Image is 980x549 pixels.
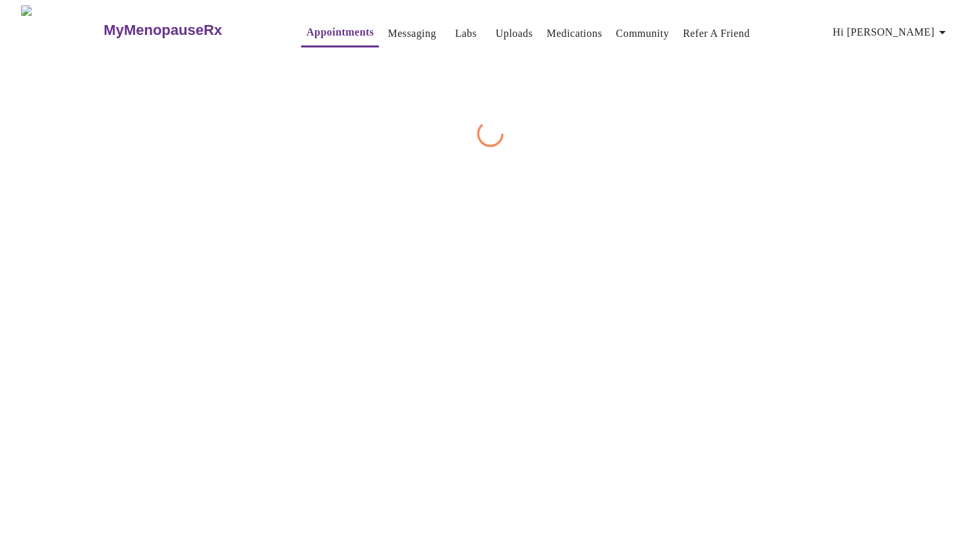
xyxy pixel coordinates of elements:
[21,5,102,55] img: MyMenopauseRx Logo
[677,20,755,47] button: Refer a Friend
[306,23,374,42] a: Appointments
[541,20,607,47] button: Medications
[382,20,441,47] button: Messaging
[388,24,436,43] a: Messaging
[496,24,533,43] a: Uploads
[301,19,379,47] button: Appointments
[833,23,950,42] span: Hi [PERSON_NAME]
[103,22,222,39] h3: MyMenopauseRx
[683,24,750,43] a: Refer a Friend
[546,24,602,43] a: Medications
[102,7,275,53] a: MyMenopauseRx
[828,19,956,45] button: Hi [PERSON_NAME]
[490,20,538,47] button: Uploads
[445,20,487,47] button: Labs
[455,24,476,43] a: Labs
[616,24,670,43] a: Community
[611,20,675,47] button: Community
